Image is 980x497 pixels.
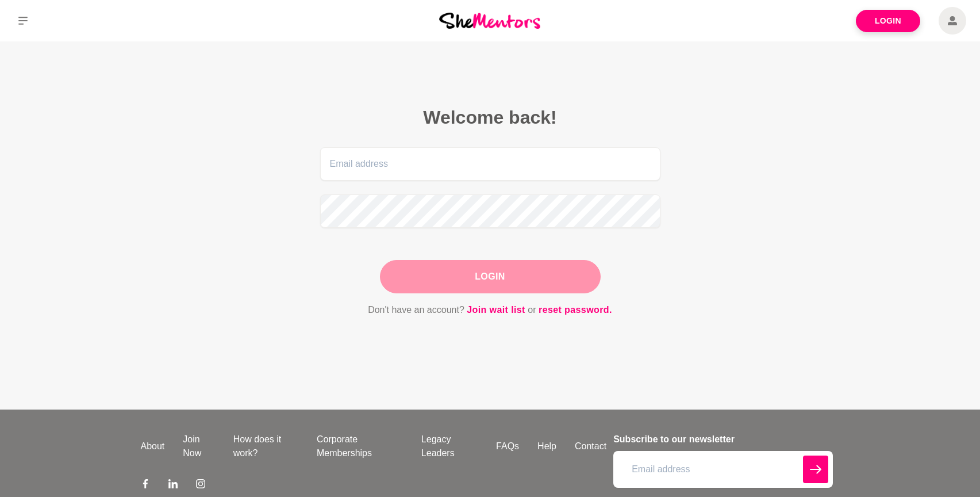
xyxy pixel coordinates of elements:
[196,479,205,492] a: Instagram
[566,439,616,453] a: Contact
[539,303,612,318] a: reset password.
[132,439,174,453] a: About
[487,439,528,453] a: FAQs
[174,433,224,460] a: Join Now
[467,303,525,318] a: Join wait list
[224,433,308,460] a: How does it work?
[141,479,150,492] a: Facebook
[308,433,412,460] a: Corporate Memberships
[168,479,178,492] a: LinkedIn
[320,303,660,318] p: Don't have an account? or
[439,13,540,28] img: She Mentors Logo
[856,10,920,32] a: Login
[528,439,566,453] a: Help
[613,451,832,488] input: Email address
[320,106,660,129] h2: Welcome back!
[320,147,660,181] input: Email address
[412,433,487,460] a: Legacy Leaders
[613,433,832,446] h4: Subscribe to our newsletter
